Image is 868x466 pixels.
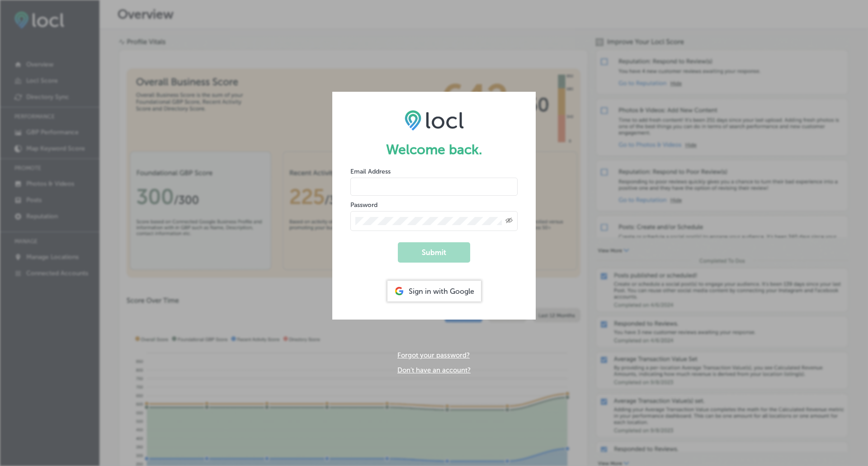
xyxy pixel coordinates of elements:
button: Submit [398,242,470,263]
span: Toggle password visibility [505,217,513,225]
img: LOCL logo [405,110,464,131]
h1: Welcome back. [350,141,518,158]
label: Email Address [350,168,391,175]
a: Forgot your password? [397,351,470,359]
a: Don't have an account? [397,366,471,374]
label: Password [350,201,377,209]
div: Sign in with Google [387,281,481,301]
